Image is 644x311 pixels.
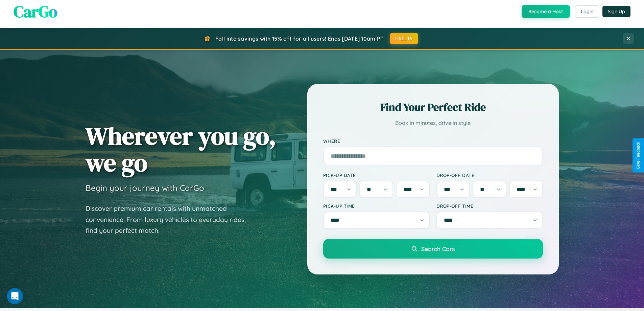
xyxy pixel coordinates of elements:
span: CarGo [14,0,57,23]
label: Drop-off Time [436,203,543,209]
button: Become a Host [522,5,570,18]
span: Fall into savings with 15% off for all users! Ends [DATE] 10am PT. [215,35,385,42]
label: Pick-up Date [323,172,430,178]
iframe: Intercom live chat [7,288,23,304]
h3: Begin your journey with CarGo [86,183,204,193]
label: Drop-off Date [436,172,543,178]
h1: Wherever you go, we go [86,123,276,176]
label: Pick-up Time [323,203,430,209]
p: Book in minutes, drive in style [323,118,543,128]
h2: Find Your Perfect Ride [323,100,543,115]
span: Search Cars [421,245,455,252]
button: FALL15 [390,33,418,44]
label: Where [323,138,543,144]
p: Discover premium car rentals with unmatched convenience. From luxury vehicles to everyday rides, ... [86,203,255,236]
button: Sign Up [602,6,630,17]
div: Give Feedback [636,142,641,169]
button: Login [575,5,599,18]
button: Search Cars [323,239,543,259]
